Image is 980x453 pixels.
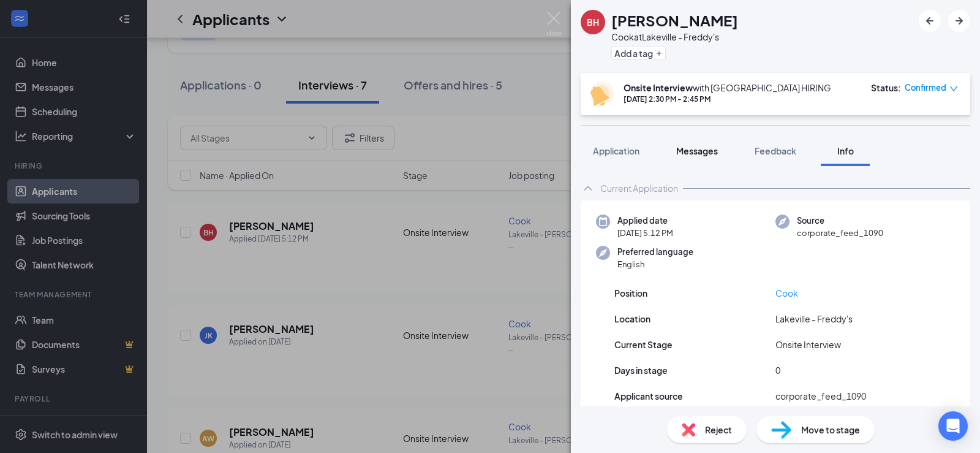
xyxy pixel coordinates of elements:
[624,94,831,104] div: [DATE] 2:30 PM - 2:45 PM
[676,145,718,156] span: Messages
[797,215,883,227] span: Source
[948,10,970,32] button: ArrowRight
[593,145,639,156] span: Application
[801,423,860,436] span: Move to stage
[775,389,866,403] span: corporate_feed_1090
[581,181,595,196] svg: ChevronUp
[919,10,941,32] button: ArrowLeftNew
[611,10,738,31] h1: [PERSON_NAME]
[655,50,663,57] svg: Plus
[614,286,647,300] span: Position
[905,82,946,94] span: Confirmed
[938,411,968,441] div: Open Intercom Messenger
[614,338,673,351] span: Current Stage
[775,287,798,299] a: Cook
[952,13,967,28] svg: ArrowRight
[755,145,796,156] span: Feedback
[624,82,831,94] div: with [GEOGRAPHIC_DATA] HIRING
[614,389,683,403] span: Applicant source
[617,227,673,239] span: [DATE] 5:12 PM
[614,312,650,325] span: Location
[922,13,937,28] svg: ArrowLeftNew
[624,82,693,93] b: Onsite Interview
[837,145,854,156] span: Info
[600,182,678,194] div: Current Application
[775,364,780,377] span: 0
[617,258,693,270] span: English
[611,31,738,43] div: Cook at Lakeville - Freddy's
[705,423,732,436] span: Reject
[775,312,853,325] span: Lakeville - Freddy's
[775,338,841,351] span: Onsite Interview
[611,47,666,59] button: PlusAdd a tag
[614,364,668,377] span: Days in stage
[871,82,901,94] div: Status :
[949,85,958,93] span: down
[617,215,673,227] span: Applied date
[587,16,599,28] div: BH
[617,246,693,258] span: Preferred language
[797,227,883,239] span: corporate_feed_1090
